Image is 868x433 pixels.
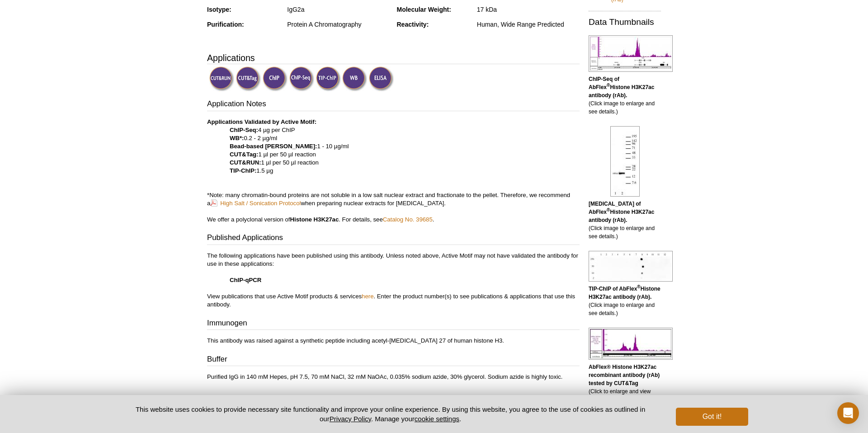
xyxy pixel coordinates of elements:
b: Histone H3K27ac [290,216,339,223]
p: The following applications have been published using this antibody. Unless noted above, Active Mo... [207,252,580,309]
sup: ® [607,207,610,212]
sup: ® [637,284,640,289]
div: Protein A Chromatography [287,20,390,28]
h2: Data Thumbnails [589,18,661,26]
button: cookie settings [415,415,459,423]
div: IgG2a [287,5,390,14]
a: Catalog No. 39685 [383,216,433,223]
div: Open Intercom Messenger [837,402,859,424]
p: (Click image to enlarge and see details.) [589,200,661,240]
p: (Click image to enlarge and see details.) [589,75,661,116]
h3: Buffer [207,354,580,367]
h3: Applications [207,51,580,65]
a: High Salt / Sonication Protocol [210,199,301,207]
strong: TIP-ChIP: [230,167,256,174]
button: Got it! [676,408,748,426]
h3: Application Notes [207,99,580,111]
img: Enzyme-linked Immunosorbent Assay Validated [369,66,394,91]
h3: Immunogen [207,318,580,330]
img: ChIP-Seq Validated [289,66,314,91]
p: This antibody was raised against a synthetic peptide including acetyl-[MEDICAL_DATA] 27 of human ... [207,337,580,345]
a: here [362,293,373,300]
b: TIP-ChIP of AbFlex Histone H3K27ac antibody (rAb). [589,286,660,300]
strong: Bead-based [PERSON_NAME]: [230,143,317,150]
p: Purified IgG in 140 mM Hepes, pH 7.5, 70 mM NaCl, 32 mM NaOAc, 0.035% sodium azide, 30% glycerol.... [207,373,580,381]
div: 17 kDa [477,5,580,14]
b: AbFlex® Histone H3K27ac recombinant antibody (rAb) tested by CUT&Tag [589,364,660,386]
img: AbFlex<sup>®</sup> Histone H3K27ac antibody (rAb) tested by TIP-ChIP. [589,251,673,282]
img: ChIP Validated [263,66,288,91]
img: AbFlex<sup>®</sup> Histone H3K27ac antibody (rAb) tested by ChIP-Seq. [589,35,673,72]
p: (Click to enlarge and view details) [589,363,661,404]
b: Applications Validated by Active Motif: [207,118,316,125]
strong: CUT&RUN: [230,159,261,166]
strong: Purification: [207,21,244,28]
img: TIP-ChIP Validated [316,66,341,91]
img: Western Blot Validated [342,66,367,91]
strong: Reactivity: [397,21,429,28]
strong: ChIP-qPCR [230,277,261,283]
strong: Molecular Weight: [397,6,451,13]
a: Privacy Policy [330,415,371,423]
b: [MEDICAL_DATA] of AbFlex Histone H3K27ac antibody (rAb). [589,201,654,223]
h3: Published Applications [207,232,580,245]
strong: CUT&Tag: [230,151,258,158]
p: 4 µg per ChIP 0.2 - 2 µg/ml 1 - 10 µg/ml 1 µl per 50 µl reaction 1 µl per 50 µl reaction 1.5 µg *... [207,118,580,224]
sup: ® [607,83,610,88]
strong: ChIP-Seq: [230,127,258,133]
div: Human, Wide Range Predicted [477,20,580,28]
p: This website uses cookies to provide necessary site functionality and improve your online experie... [120,405,661,424]
strong: Isotype: [207,6,231,13]
img: AbFlex® Histone H3K27ac recombinant antibody (rAb) tested by CUT&Tag [589,328,673,360]
img: CUT&RUN Validated [209,66,234,91]
b: ChIP-Seq of AbFlex Histone H3K27ac antibody (rAb). [589,76,654,99]
p: (Click image to enlarge and see details.) [589,285,661,317]
img: AbFlex<sup>®</sup> Histone H3K27ac antibody (rAb) tested by Western blot. [610,126,640,197]
img: CUT&Tag Validated [236,66,261,91]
